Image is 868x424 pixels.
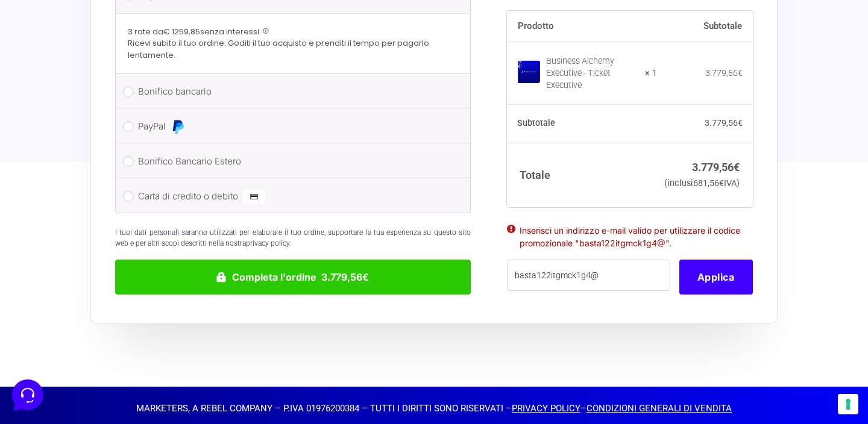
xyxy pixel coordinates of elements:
button: Inizia una conversazione [19,101,222,125]
th: Prodotto [507,11,657,42]
img: dark [19,67,43,92]
button: Le tue preferenze relative al consenso per le tecnologie di tracciamento [838,394,858,414]
a: Apri Centro Assistenza [128,149,222,159]
a: privacy policy [246,239,289,248]
input: Coupon [507,260,670,291]
button: Completa l'ordine 3.779,56€ [115,260,471,295]
span: € [719,178,724,189]
span: Le tue conversazioni [19,48,102,58]
img: Business Alchemy Executive - Ticket Executive [517,60,540,83]
iframe: Customerly Messenger Launcher [10,377,46,413]
bdi: 3.779,56 [705,68,743,78]
span: Inizia una conversazione [78,108,178,118]
span: € [738,68,743,78]
p: I tuoi dati personali saranno utilizzati per elaborare il tuo ordine, supportare la tua esperienz... [115,227,471,249]
h2: Ciao da Marketers 👋 [10,10,203,29]
button: Home [10,313,84,341]
span: 681,56 [693,178,724,189]
a: PRIVACY POLICY [512,403,580,414]
img: Carta di credito o debito [243,189,265,204]
button: Aiuto [157,313,231,341]
span: € [738,118,743,128]
th: Totale [507,143,657,207]
img: PayPal [171,119,185,134]
img: dark [39,67,63,92]
label: Bonifico bancario [138,83,444,101]
label: Bonifico Bancario Estero [138,152,444,170]
h3: Il tuo ordine [507,9,753,25]
label: PayPal [138,117,444,136]
bdi: 3.779,56 [705,118,743,128]
button: Applica [679,260,753,295]
label: Carta di credito o debito [138,187,444,205]
th: Subtotale [657,11,753,42]
th: Subtotale [507,104,657,143]
bdi: 3.779,56 [692,161,740,173]
span: € [734,161,740,173]
p: Home [36,330,57,341]
a: CONDIZIONI GENERALI DI VENDITA [587,403,732,414]
img: dark [58,67,82,92]
p: Aiuto [186,330,203,341]
strong: × 1 [645,67,657,79]
p: MARKETERS, A REBEL COMPANY – P.IVA 01976200384 – TUTTI I DIRITTI SONO RISERVATI – – [96,402,772,416]
span: Trova una risposta [19,149,94,159]
button: Messaggi [84,313,158,341]
small: (inclusi IVA) [664,178,740,189]
p: Messaggi [104,330,137,341]
div: Business Alchemy Executive - Ticket Executive [546,55,637,92]
li: Inserisci un indirizzo e-mail valido per utilizzare il codice promozionale "basta122itgmck1g4@". [520,224,740,249]
input: Cerca un articolo... [27,175,197,187]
